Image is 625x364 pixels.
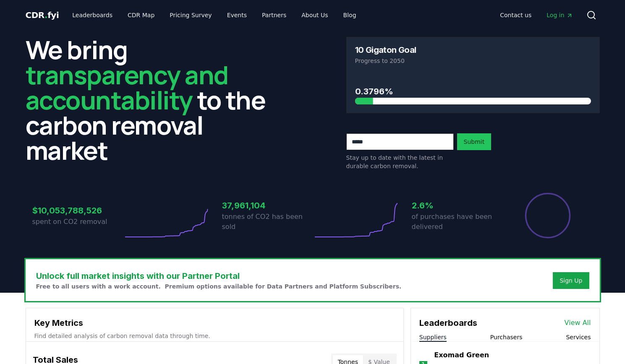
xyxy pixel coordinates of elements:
[412,199,502,212] h3: 2.6%
[337,8,363,23] a: Blog
[65,8,363,23] nav: Main
[419,317,477,329] h3: Leaderboards
[26,37,279,163] h2: We bring to the carbon removal market
[560,276,582,285] a: Sign Up
[163,8,218,23] a: Pricing Survey
[220,8,254,23] a: Events
[540,8,579,23] a: Log in
[32,217,123,227] p: spent on CO2 removal
[355,57,591,65] p: Progress to 2050
[434,350,489,360] a: Exomad Green
[565,318,591,328] a: View All
[524,192,571,239] div: Percentage of sales delivered
[26,10,59,20] span: CDR fyi
[222,212,313,232] p: tonnes of CO2 has been sold
[346,153,454,170] p: Stay up to date with the latest in durable carbon removal.
[419,333,447,341] button: Suppliers
[255,8,293,23] a: Partners
[490,333,523,341] button: Purchasers
[36,282,402,291] p: Free to all users with a work account. Premium options available for Data Partners and Platform S...
[65,8,119,23] a: Leaderboards
[493,8,579,23] nav: Main
[493,8,538,23] a: Contact us
[26,57,228,117] span: transparency and accountability
[26,9,59,21] a: CDR.fyi
[295,8,335,23] a: About Us
[355,85,591,98] h3: 0.3796%
[355,46,416,54] h3: 10 Gigaton Goal
[36,270,402,282] h3: Unlock full market insights with our Partner Portal
[412,212,502,232] p: of purchases have been delivered
[553,272,589,289] button: Sign Up
[121,8,161,23] a: CDR Map
[547,11,573,19] span: Log in
[222,199,313,212] h3: 37,961,104
[32,204,123,217] h3: $10,053,788,526
[34,332,395,340] p: Find detailed analysis of carbon removal data through time.
[566,333,591,341] button: Services
[44,10,47,20] span: .
[457,133,492,150] button: Submit
[34,317,395,329] h3: Key Metrics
